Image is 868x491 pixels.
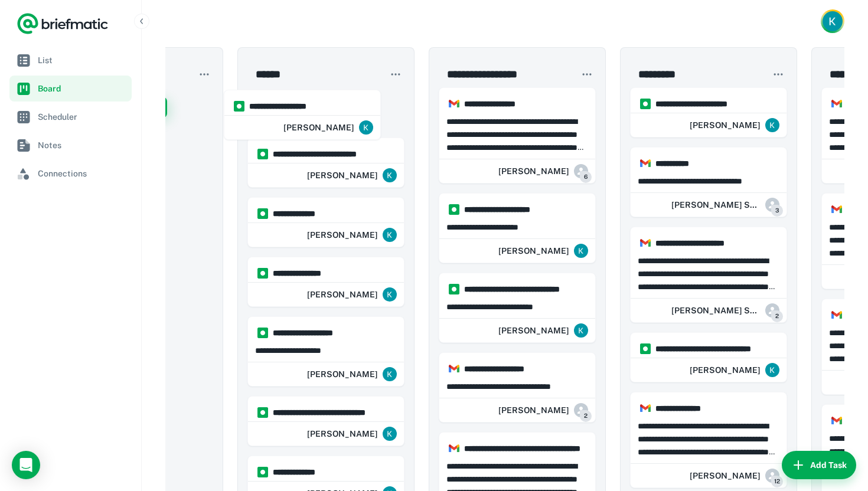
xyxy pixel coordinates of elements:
img: Kristina Jackson [823,11,843,31]
span: List [38,54,127,67]
a: Board [9,76,132,102]
button: Add Task [782,451,856,479]
span: Connections [38,167,127,180]
span: Board [38,82,127,95]
a: Connections [9,161,132,186]
button: Account button [821,9,844,33]
a: Scheduler [9,104,132,130]
span: Notes [38,139,127,152]
a: Logo [17,12,109,35]
div: Load Chat [12,451,40,479]
a: List [9,47,132,73]
span: Scheduler [38,110,127,123]
a: Notes [9,132,132,158]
